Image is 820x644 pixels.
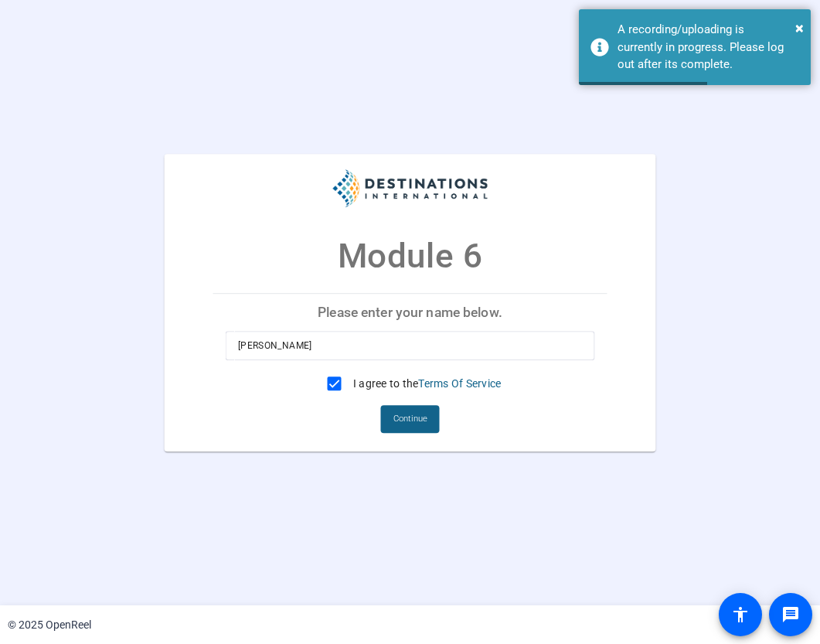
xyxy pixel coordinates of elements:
mat-icon: accessibility [731,605,750,624]
mat-icon: message [781,605,800,624]
div: A recording/uploading is currently in progress. Please log out after its complete. [618,21,799,73]
button: Close [795,16,804,39]
span: × [795,19,804,37]
a: Terms Of Service [418,377,501,390]
button: Continue [381,405,440,433]
span: Continue [393,407,427,431]
p: Please enter your name below. [213,294,607,331]
label: I agree to the [350,376,502,391]
input: Enter your name [238,336,582,355]
div: © 2025 OpenReel [8,617,91,633]
img: company-logo [333,169,488,207]
p: Module 6 [338,230,482,281]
